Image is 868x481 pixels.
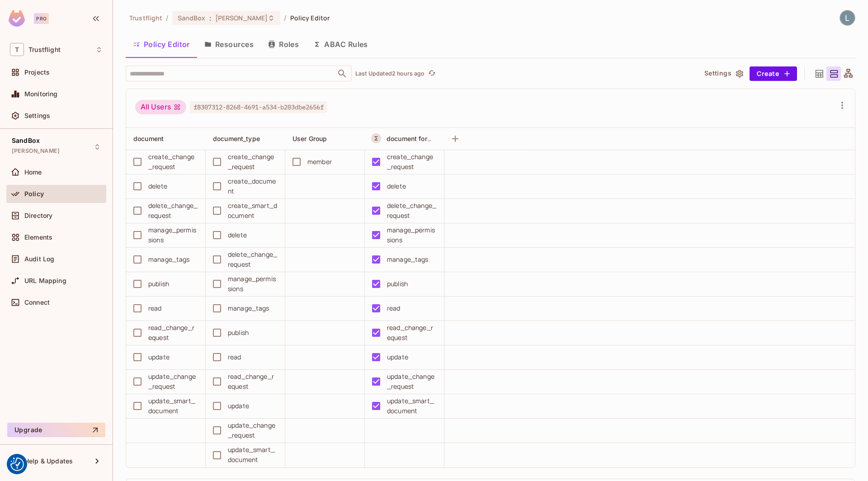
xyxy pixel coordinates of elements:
[148,303,162,313] div: read
[24,277,66,284] span: URL Mapping
[148,396,198,416] div: update_smart_document
[24,90,58,98] span: Monitoring
[133,135,164,142] span: document
[24,112,50,119] span: Settings
[213,135,260,142] span: document_type
[371,133,381,143] button: A Resource Set is a dynamically conditioned resource, defined by real-time criteria.
[290,14,330,22] span: Policy Editor
[228,420,278,440] div: update_change_request
[307,157,332,167] div: member
[24,190,44,198] span: Policy
[12,147,60,155] span: [PERSON_NAME]
[228,250,278,269] div: delete_change_request
[228,176,278,196] div: create_document
[148,279,169,289] div: publish
[228,328,249,338] div: publish
[24,299,50,306] span: Connect
[24,212,52,219] span: Directory
[387,225,437,245] div: manage_permissions
[148,201,198,221] div: delete_change_request
[426,68,437,79] button: refresh
[197,33,261,56] button: Resources
[148,255,190,264] div: manage_tags
[387,201,437,221] div: delete_change_request
[292,135,327,142] span: User Group
[148,323,198,343] div: read_change_request
[284,14,286,22] li: /
[228,152,278,172] div: create_change_request
[129,14,162,22] span: the active workspace
[750,66,797,81] button: Create
[166,14,168,22] li: /
[228,274,278,294] div: manage_permissions
[209,14,212,22] span: :
[24,457,73,465] span: Help & Updates
[24,69,50,76] span: Projects
[148,372,198,391] div: update_change_request
[12,137,40,144] span: SandBox
[387,303,401,313] div: read
[387,396,437,416] div: update_smart_document
[135,100,186,114] div: All Users
[228,230,247,240] div: delete
[355,70,425,77] p: Last Updated 2 hours ago
[228,445,278,465] div: update_smart_document
[215,14,268,22] span: [PERSON_NAME]
[24,169,42,176] span: Home
[10,457,24,471] button: Consent Preferences
[10,43,24,56] span: T
[425,68,437,79] span: Click to refresh data
[126,33,197,56] button: Policy Editor
[148,181,167,191] div: delete
[24,234,52,241] span: Elements
[34,13,49,24] div: Pro
[148,152,198,172] div: create_change_request
[148,352,170,362] div: update
[306,33,375,56] button: ABAC Rules
[428,69,436,78] span: refresh
[228,401,249,411] div: update
[178,14,206,22] span: SandBox
[228,372,278,391] div: read_change_request
[701,66,746,81] button: Settings
[387,152,437,172] div: create_change_request
[190,101,327,113] span: f8307312-8268-4691-a534-b203dbe2656f
[840,10,855,25] img: Lewis Youl
[261,33,306,56] button: Roles
[148,225,198,245] div: manage_permissions
[387,255,429,264] div: manage_tags
[336,67,349,80] button: Open
[228,303,269,313] div: manage_tags
[9,10,25,27] img: SReyMgAAAABJRU5ErkJggg==
[387,323,437,343] div: read_change_request
[24,255,54,263] span: Audit Log
[28,46,61,53] span: Workspace: Trustflight
[10,457,24,471] img: Revisit consent button
[387,372,437,391] div: update_change_request
[387,352,408,362] div: update
[228,352,241,362] div: read
[387,279,408,289] div: publish
[387,134,448,143] span: document for owner
[228,201,278,221] div: create_smart_document
[7,423,105,437] button: Upgrade
[387,181,406,191] div: delete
